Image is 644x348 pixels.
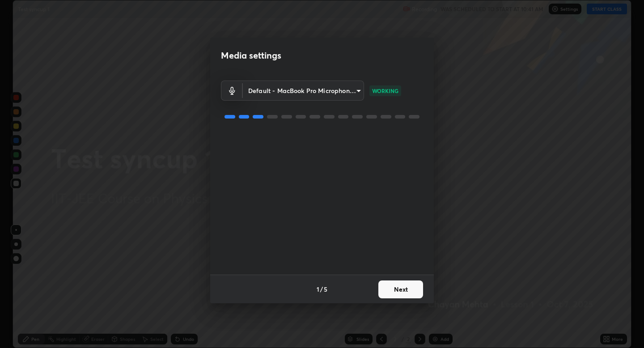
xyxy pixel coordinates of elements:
div: Default - MacBook Pro Microphone (Built-in) [243,81,364,101]
h2: Media settings [221,50,281,61]
h4: 1 [317,284,319,294]
p: WORKING [372,87,398,95]
h4: / [320,284,323,294]
h4: 5 [324,284,327,294]
button: Next [378,280,423,298]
